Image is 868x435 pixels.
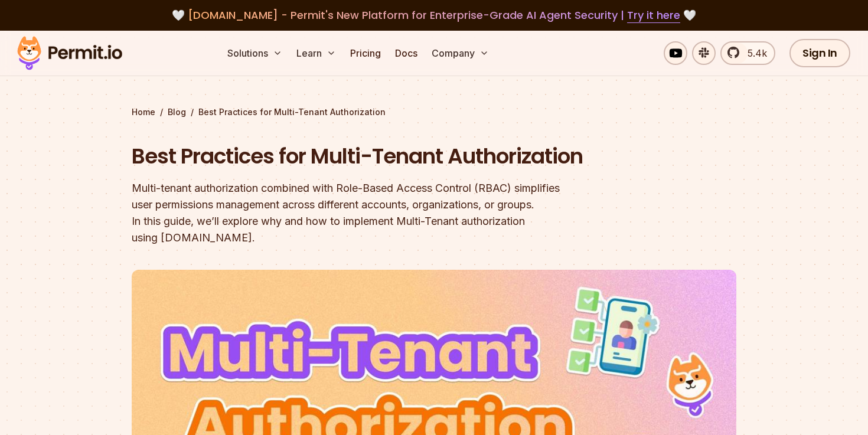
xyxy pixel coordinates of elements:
a: Pricing [345,41,386,65]
button: Company [427,41,494,65]
a: Blog [168,106,186,118]
div: 🤍 🤍 [28,7,840,24]
img: Permit logo [12,33,128,73]
button: Learn [292,41,341,65]
a: Docs [390,41,422,65]
div: Multi-tenant authorization combined with Role-Based Access Control (RBAC) simplifies user permiss... [132,180,585,246]
a: 5.4k [720,41,775,65]
h1: Best Practices for Multi-Tenant Authorization [132,142,585,171]
div: / / [132,106,736,118]
a: Try it here [627,8,680,23]
button: Solutions [223,41,287,65]
a: Home [132,106,155,118]
span: [DOMAIN_NAME] - Permit's New Platform for Enterprise-Grade AI Agent Security | [188,8,680,22]
span: 5.4k [740,46,767,60]
a: Sign In [789,39,850,67]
